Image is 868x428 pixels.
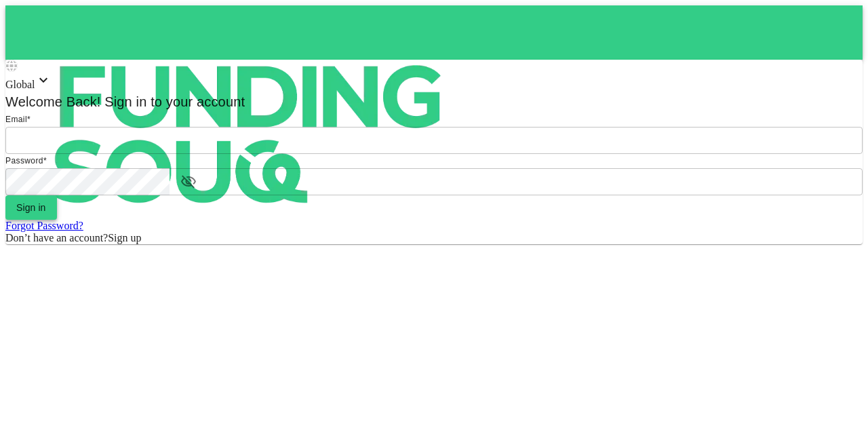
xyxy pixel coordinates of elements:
input: password [5,168,170,195]
button: Sign in [5,195,57,220]
div: Global [5,72,863,91]
span: Sign up [108,232,141,244]
a: logo [5,5,863,60]
span: Email [5,115,27,124]
span: Don’t have an account? [5,232,108,244]
img: logo [5,5,494,263]
input: email [5,127,863,154]
span: Sign in to your account [101,94,245,109]
span: Password [5,156,43,166]
span: Welcome Back! [5,94,101,109]
a: Forgot Password? [5,220,83,231]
